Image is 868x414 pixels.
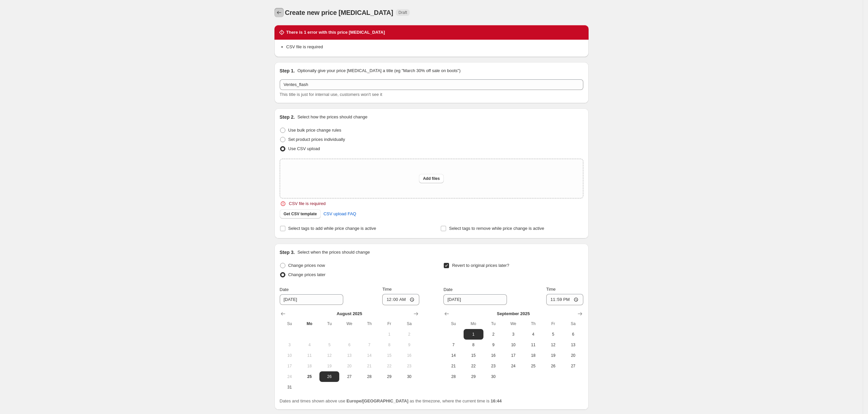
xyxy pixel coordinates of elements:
[506,353,520,358] span: 17
[274,8,284,17] button: Price change jobs
[506,332,520,337] span: 3
[464,371,483,382] button: Monday September 29 2025
[342,363,356,369] span: 20
[286,44,583,50] li: CSV file is required
[543,329,563,340] button: Friday September 5 2025
[302,342,317,348] span: 4
[486,374,501,379] span: 30
[339,318,359,329] th: Wednesday
[566,342,580,348] span: 13
[362,363,377,369] span: 21
[280,398,502,403] span: Dates and times shown above use as the timezone, where the current time is
[382,332,396,337] span: 1
[526,342,540,348] span: 11
[286,29,385,36] h2: There is 1 error with this price [MEDICAL_DATA]
[379,329,399,340] button: Friday August 1 2025
[491,398,502,403] b: 16:44
[323,211,356,217] span: CSV upload FAQ
[566,353,580,358] span: 20
[523,361,543,371] button: Thursday September 25 2025
[446,353,461,358] span: 14
[319,371,339,382] button: Tuesday August 26 2025
[322,353,337,358] span: 12
[563,340,583,350] button: Saturday September 13 2025
[379,350,399,361] button: Friday August 15 2025
[483,340,503,350] button: Tuesday September 9 2025
[546,287,556,292] span: Time
[486,332,501,337] span: 2
[506,321,520,326] span: We
[466,353,481,358] span: 15
[362,342,377,348] span: 7
[399,340,419,350] button: Saturday August 9 2025
[563,329,583,340] button: Saturday September 6 2025
[399,371,419,382] button: Saturday August 30 2025
[523,350,543,361] button: Thursday September 18 2025
[282,385,297,390] span: 31
[300,350,319,361] button: Monday August 11 2025
[297,114,367,120] p: Select how the prices should change
[543,318,563,329] th: Friday
[483,371,503,382] button: Tuesday September 30 2025
[466,374,481,379] span: 29
[347,398,408,403] b: Europe/[GEOGRAPHIC_DATA]
[526,321,540,326] span: Th
[399,361,419,371] button: Saturday August 23 2025
[280,350,300,361] button: Sunday August 10 2025
[402,342,416,348] span: 9
[523,340,543,350] button: Thursday September 11 2025
[322,342,337,348] span: 5
[546,321,560,326] span: Fr
[359,361,379,371] button: Thursday August 21 2025
[402,363,416,369] span: 23
[443,340,463,350] button: Sunday September 7 2025
[464,318,483,329] th: Monday
[280,340,300,350] button: Sunday August 3 2025
[280,79,583,90] input: 30% off holiday sale
[483,329,503,340] button: Tuesday September 2 2025
[543,361,563,371] button: Friday September 26 2025
[566,363,580,369] span: 27
[399,350,419,361] button: Saturday August 16 2025
[297,67,460,74] p: Optionally give your price [MEDICAL_DATA] a title (eg "March 30% off sale on boots")
[282,374,297,379] span: 24
[382,321,396,326] span: Fr
[546,294,583,305] input: 12:00
[382,294,419,305] input: 12:00
[288,226,376,231] span: Select tags to add while price change is active
[359,340,379,350] button: Thursday August 7 2025
[466,342,481,348] span: 8
[464,361,483,371] button: Monday September 22 2025
[466,332,481,337] span: 1
[503,318,523,329] th: Wednesday
[546,363,560,369] span: 26
[443,350,463,361] button: Sunday September 14 2025
[282,321,297,326] span: Su
[506,342,520,348] span: 10
[288,146,320,151] span: Use CSV upload
[503,361,523,371] button: Wednesday September 24 2025
[339,350,359,361] button: Wednesday August 13 2025
[300,371,319,382] button: Today Monday August 25 2025
[288,263,325,268] span: Change prices now
[382,353,396,358] span: 15
[319,350,339,361] button: Tuesday August 12 2025
[280,294,343,305] input: 8/25/2025
[466,321,481,326] span: Mo
[302,363,317,369] span: 18
[503,350,523,361] button: Wednesday September 17 2025
[319,209,360,219] a: CSV upload FAQ
[302,321,317,326] span: Mo
[382,374,396,379] span: 29
[506,363,520,369] span: 24
[563,318,583,329] th: Saturday
[280,382,300,393] button: Sunday August 31 2025
[359,350,379,361] button: Thursday August 14 2025
[452,263,509,268] span: Revert to original prices later?
[285,9,393,16] span: Create new price [MEDICAL_DATA]
[443,371,463,382] button: Sunday September 28 2025
[398,10,407,15] span: Draft
[289,200,326,207] span: CSV file is required
[342,321,356,326] span: We
[379,318,399,329] th: Friday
